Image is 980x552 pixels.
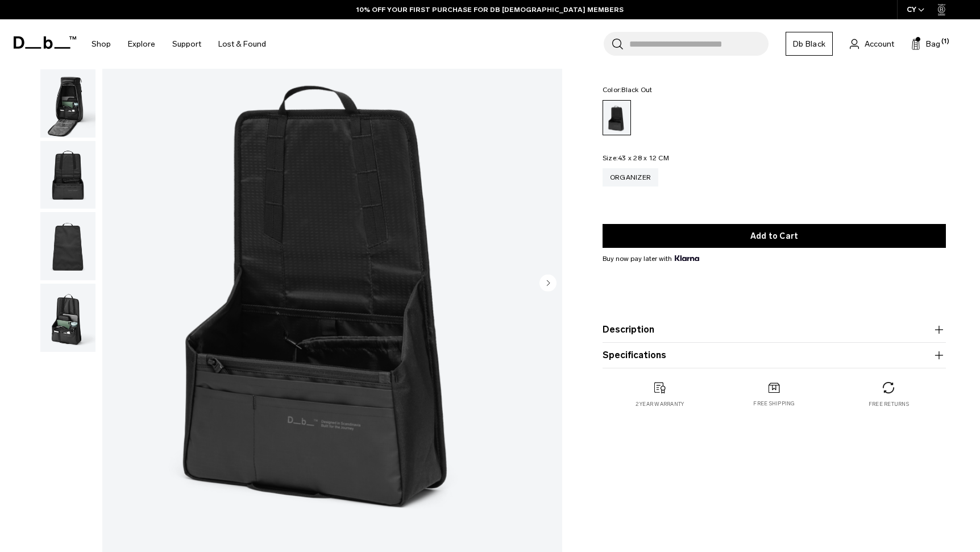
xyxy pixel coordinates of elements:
[636,400,684,408] p: 2 year warranty
[603,168,658,186] a: Organizer
[128,24,155,64] a: Explore
[603,155,669,161] legend: Size:
[603,323,946,337] button: Description
[753,400,795,408] p: Free shipping
[172,24,201,64] a: Support
[926,38,940,50] span: Bag
[40,283,96,352] button: Hugger Organizer Black Out
[603,348,946,362] button: Specifications
[356,5,624,15] a: 10% OFF YOUR FIRST PURCHASE FOR DB [DEMOGRAPHIC_DATA] MEMBERS
[40,140,96,210] button: Hugger Organizer Black Out
[941,37,949,47] span: (1)
[40,69,95,138] img: Hugger Organizer Black Out
[40,69,96,138] button: Hugger Organizer Black Out
[603,254,699,264] span: Buy now pay later with
[539,275,557,294] button: Next slide
[40,141,95,209] img: Hugger Organizer Black Out
[40,284,95,352] img: Hugger Organizer Black Out
[911,37,940,51] button: Bag (1)
[865,38,894,50] span: Account
[869,400,909,408] p: Free returns
[618,154,669,162] span: 43 x 28 x 12 CM
[83,19,275,69] nav: Main Navigation
[603,86,653,93] legend: Color:
[92,24,111,64] a: Shop
[40,212,95,280] img: Hugger Organizer Black Out
[675,255,699,261] img: {"height" => 20, "alt" => "Klarna"}
[621,86,652,94] span: Black Out
[603,100,631,135] a: Black Out
[603,224,946,248] button: Add to Cart
[786,32,833,56] a: Db Black
[850,37,894,51] a: Account
[40,211,96,281] button: Hugger Organizer Black Out
[218,24,266,64] a: Lost & Found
